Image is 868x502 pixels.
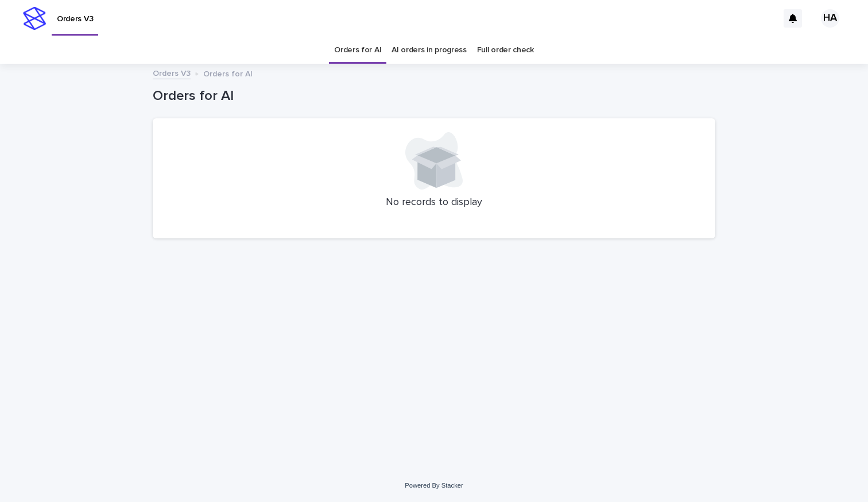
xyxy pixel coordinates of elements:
div: HA [821,9,839,28]
a: Powered By Stacker [405,482,463,489]
p: Orders for AI [203,67,253,79]
a: Orders V3 [153,66,191,79]
a: Full order check [477,37,534,64]
a: Orders for AI [334,37,381,64]
p: No records to display [166,196,702,209]
img: stacker-logo-s-only.png [23,7,46,30]
h1: Orders for AI [153,88,715,105]
a: AI orders in progress [392,37,467,64]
